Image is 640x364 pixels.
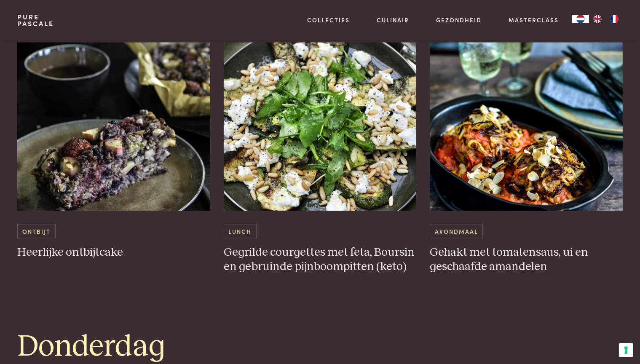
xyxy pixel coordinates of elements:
div: Language [572,15,589,23]
a: Masterclass [509,16,559,24]
a: EN [589,15,606,23]
a: Collecties [308,16,350,24]
img: Gehakt met tomatensaus, ui en geschaafde amandelen [430,43,623,211]
span: Ontbijt [17,224,55,238]
a: Culinair [377,16,409,24]
a: PurePascale [17,13,54,27]
a: FR [606,15,623,23]
h3: Heerlijke ontbijtcake [17,245,210,260]
h3: Gehakt met tomatensaus, ui en geschaafde amandelen [430,245,623,274]
img: Gegrilde courgettes met feta, Boursin en gebruinde pijnboompitten (keto) [224,43,417,211]
a: Gehakt met tomatensaus, ui en geschaafde amandelen Avondmaal Gehakt met tomatensaus, ui en gescha... [430,43,623,274]
aside: Language selected: Nederlands [572,15,623,23]
a: Gegrilde courgettes met feta, Boursin en gebruinde pijnboompitten (keto) Lunch Gegrilde courgette... [224,43,417,274]
button: Uw voorkeuren voor toestemming voor trackingtechnologieën [619,343,633,357]
span: Lunch [224,224,257,238]
a: Heerlijke ontbijtcake Ontbijt Heerlijke ontbijtcake [17,43,210,260]
a: NL [572,15,589,23]
h3: Gegrilde courgettes met feta, Boursin en gebruinde pijnboompitten (keto) [224,245,417,274]
ul: Language list [589,15,623,23]
img: Heerlijke ontbijtcake [17,43,210,211]
span: Avondmaal [430,224,483,238]
a: Gezondheid [436,16,482,24]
